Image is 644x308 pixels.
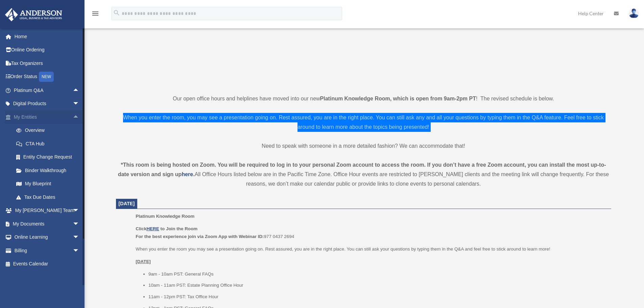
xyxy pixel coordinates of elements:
[193,171,194,177] strong: .
[5,257,90,271] a: Events Calendar
[5,56,90,70] a: Tax Organizers
[73,84,86,97] span: arrow_drop_up
[136,226,160,231] b: Click
[9,150,90,164] a: Entity Change Request
[136,234,264,239] b: For the best experience join via Zoom App with Webinar ID:
[91,9,99,18] i: menu
[9,177,90,191] a: My Blueprint
[136,259,151,264] u: [DATE]
[148,281,606,289] li: 10am - 11am PST: Estate Planning Office Hour
[161,226,198,231] b: to Join the Room
[146,226,159,231] a: HERE
[5,217,90,231] a: My Documentsarrow_drop_down
[73,204,86,218] span: arrow_drop_down
[9,190,90,204] a: Tax Due Dates
[182,171,193,177] a: here
[148,293,606,301] li: 11am - 12pm PST: Tax Office Hour
[113,9,120,17] i: search
[91,12,99,18] a: menu
[5,70,90,84] a: Order StatusNEW
[116,141,611,151] p: Need to speak with someone in a more detailed fashion? We can accommodate that!
[9,164,90,177] a: Binder Walkthrough
[629,8,639,18] img: User Pic
[9,124,90,137] a: Overview
[136,225,606,241] p: 977 0437 2694
[3,8,64,21] img: Anderson Advisors Platinum Portal
[5,204,90,217] a: My [PERSON_NAME] Teamarrow_drop_down
[116,113,611,132] p: When you enter the room, you may see a presentation going on. Rest assured, you are in the right ...
[320,96,476,101] strong: Platinum Knowledge Room, which is open from 9am-2pm PT
[5,231,90,244] a: Online Learningarrow_drop_down
[5,43,90,57] a: Online Ordering
[5,84,90,97] a: Platinum Q&Aarrow_drop_up
[39,72,54,82] div: NEW
[73,217,86,231] span: arrow_drop_down
[73,244,86,258] span: arrow_drop_down
[73,231,86,244] span: arrow_drop_down
[5,97,90,111] a: Digital Productsarrow_drop_down
[148,270,606,278] li: 9am - 10am PST: General FAQs
[5,244,90,257] a: Billingarrow_drop_down
[118,162,606,177] strong: *This room is being hosted on Zoom. You will be required to log in to your personal Zoom account ...
[136,214,194,219] span: Platinum Knowledge Room
[5,110,90,124] a: My Entitiesarrow_drop_up
[9,137,90,150] a: CTA Hub
[73,110,86,124] span: arrow_drop_up
[119,201,135,206] span: [DATE]
[73,97,86,111] span: arrow_drop_down
[5,30,90,43] a: Home
[136,245,606,253] p: When you enter the room you may see a presentation going on. Rest assured, you are in the right p...
[116,160,611,189] div: All Office Hours listed below are in the Pacific Time Zone. Office Hour events are restricted to ...
[116,94,611,103] p: Our open office hours and helplines have moved into our new ! The revised schedule is below.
